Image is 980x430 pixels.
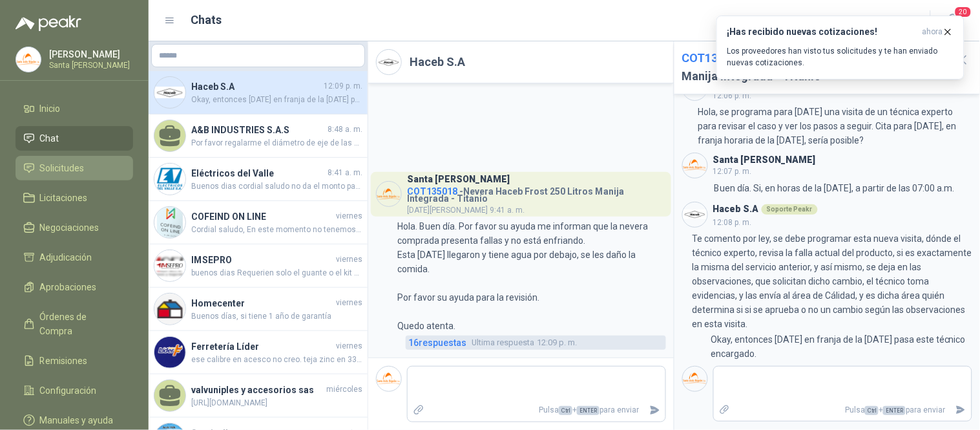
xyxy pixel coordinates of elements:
span: 8:41 a. m. [328,167,362,179]
span: Okay, entonces [DATE] en franja de la [DATE] pasa este técnico encargado. [191,94,362,106]
a: Configuración [16,378,133,403]
a: Negociaciones [16,215,133,240]
a: Company LogoEléctricos del Valle8:41 a. m.Buenos dias cordial saludo no da el monto para despacho... [149,158,368,201]
a: Company LogoHaceb S.A12:09 p. m.Okay, entonces [DATE] en franja de la [DATE] pasa este técnico en... [149,71,368,114]
a: Remisiones [16,349,133,373]
span: Ultima respuesta [472,336,534,349]
a: Company LogoHomecenterviernesBuenos días, si tiene 1 año de garantía [149,288,368,331]
span: Inicio [40,102,61,116]
span: 12:06 p. m. [713,91,752,100]
label: Adjuntar archivos [408,399,430,422]
h4: IMSEPRO [191,253,333,267]
h4: Homecenter [191,296,333,310]
h2: - Nevera Haceb Frost 250 Litros Manija Integrada - Titanio [682,49,944,86]
span: 12:09 p. m. [324,80,362,92]
h4: Haceb S.A [191,80,321,94]
p: Pulsa + para enviar [430,399,645,422]
img: Company Logo [683,202,707,227]
button: 20 [941,9,964,32]
span: 8:48 a. m. [328,124,362,136]
h3: Santa [PERSON_NAME] [407,176,510,183]
a: Licitaciones [16,186,133,210]
span: Por favor regalarme el diámetro de eje de las chumacera por favor. [191,137,362,149]
a: Órdenes de Compra [16,305,133,343]
span: viernes [336,297,362,309]
a: Company LogoFerretería Líderviernesese calibre en acesco no creo. teja zinc en 33/34 o en 35 [149,331,368,374]
span: miércoles [326,383,362,396]
h4: Eléctricos del Valle [191,166,325,180]
img: Company Logo [154,77,185,108]
img: Logo peakr [16,16,81,31]
h3: Santa [PERSON_NAME] [713,156,816,164]
span: ENTER [577,406,599,415]
h3: Haceb S.A [713,206,759,213]
p: Santa [PERSON_NAME] [49,61,130,69]
h2: Haceb S.A [410,53,465,71]
span: Adjudicación [40,250,92,264]
p: [PERSON_NAME] [49,50,130,59]
h3: ¡Has recibido nuevas cotizaciones! [727,27,917,38]
button: Enviar [950,399,972,422]
span: 20 [954,6,972,18]
a: valvuniples y accesorios sasmiércoles[URL][DOMAIN_NAME] [149,374,368,418]
span: Buenos días, si tiene 1 año de garantía [191,310,362,323]
h4: A&B INDUSTRIES S.A.S [191,123,325,137]
img: Company Logo [154,294,185,325]
span: Negociaciones [40,220,99,235]
a: Solicitudes [16,156,133,180]
a: Chat [16,126,133,151]
span: Remisiones [40,354,88,368]
span: Aprobaciones [40,280,97,294]
a: A&B INDUSTRIES S.A.S8:48 a. m.Por favor regalarme el diámetro de eje de las chumacera por favor. [149,114,368,158]
a: Company LogoIMSEPROviernesbuenos dias Requerien solo el guante o el kit completo , con pruebas de... [149,244,368,288]
span: COT135018 [407,186,457,197]
span: Órdenes de Compra [40,310,121,338]
p: Okay, entonces [DATE] en franja de la [DATE] pasa este técnico encargado. [711,332,972,361]
button: Enviar [644,399,665,422]
span: ese calibre en acesco no creo. teja zinc en 33/34 o en 35 [191,354,362,366]
h4: valvuniples y accesorios sas [191,383,324,397]
span: [DATE][PERSON_NAME] 9:41 a. m. [407,206,525,215]
span: Ctrl [559,406,572,415]
p: Hola, se programa para [DATE] una visita de un técnica experto para revisar el caso y ver los pas... [698,105,972,147]
span: Chat [40,131,59,145]
span: buenos dias Requerien solo el guante o el kit completo , con pruebas de testeo incluido muchas gr... [191,267,362,279]
label: Adjuntar archivos [714,399,736,422]
img: Company Logo [377,50,401,74]
span: [URL][DOMAIN_NAME] [191,397,362,409]
p: Hola. Buen día. Por favor su ayuda me informan que la nevera comprada presenta fallas y no está e... [397,219,666,333]
span: Licitaciones [40,191,88,205]
span: COT135018 [682,51,744,65]
img: Company Logo [154,250,185,281]
p: Los proveedores han visto tus solicitudes y te han enviado nuevas cotizaciones. [727,45,954,69]
span: viernes [336,210,362,222]
span: 16 respuesta s [408,336,466,350]
h4: Ferretería Líder [191,339,333,354]
button: ¡Has recibido nuevas cotizaciones!ahora Los proveedores han visto tus solicitudes y te han enviad... [716,16,964,80]
img: Company Logo [16,47,41,72]
a: Adjudicación [16,245,133,270]
a: Aprobaciones [16,275,133,299]
img: Company Logo [154,164,185,195]
span: Cordial saludo, En este momento no tenemos unidades disponibles del equipo solicitado, por ende p... [191,224,362,236]
img: Company Logo [154,337,185,368]
p: Pulsa + para enviar [736,399,951,422]
span: viernes [336,340,362,352]
span: ahora [923,27,943,38]
span: Configuración [40,383,97,398]
span: Solicitudes [40,161,85,175]
img: Company Logo [377,367,401,391]
p: Buen día. Si, en horas de la [DATE], a partir de las 07:00 a.m. [714,181,955,195]
img: Company Logo [683,367,707,391]
span: Manuales y ayuda [40,413,114,427]
span: 12:09 p. m. [472,336,577,349]
span: ENTER [883,406,906,415]
h1: Chats [191,11,222,29]
a: Inicio [16,96,133,121]
img: Company Logo [683,153,707,178]
h4: COFEIND ON LINE [191,210,333,224]
img: Company Logo [154,207,185,238]
div: Soporte Peakr [762,204,818,215]
a: Company LogoCOFEIND ON LINEviernesCordial saludo, En este momento no tenemos unidades disponibles... [149,201,368,244]
span: 12:07 p. m. [713,167,752,176]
